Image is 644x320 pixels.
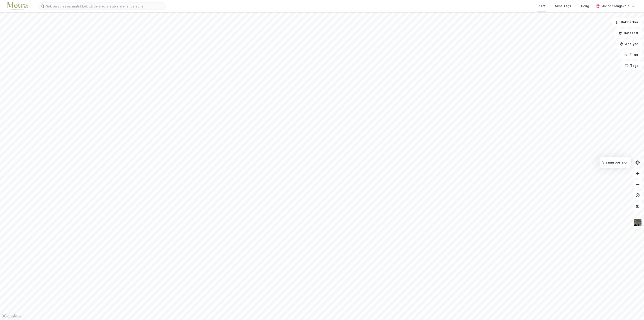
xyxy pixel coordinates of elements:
button: Datasett [615,29,642,38]
button: Bokmerker [612,18,642,27]
img: 9k= [633,218,642,227]
button: Analyse [616,39,642,49]
div: Kontrollprogram for chat [621,298,644,320]
div: Mine Tags [555,3,571,9]
a: Mapbox homepage [1,313,21,319]
iframe: Chat Widget [621,298,644,320]
div: Øivind Slangsvold [601,3,629,9]
input: Søk på adresse, matrikkel, gårdeiere, leietakere eller personer [44,3,165,10]
div: Bolig [581,3,589,9]
button: Filter [620,50,642,59]
div: Kart [539,3,545,9]
button: Tags [621,61,642,70]
img: metra-logo.256734c3b2bbffee19d4.png [7,2,28,10]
